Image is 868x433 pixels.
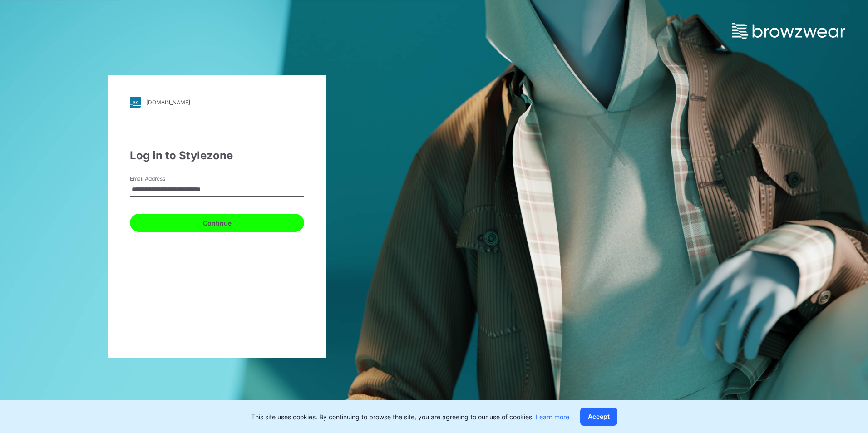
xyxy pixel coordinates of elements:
[580,408,617,426] button: Accept
[130,148,304,164] div: Log in to Stylezone
[251,412,569,422] p: This site uses cookies. By continuing to browse the site, you are agreeing to our use of cookies.
[130,97,304,108] a: [DOMAIN_NAME]
[536,413,569,421] a: Learn more
[732,23,845,39] img: browzwear-logo.e42bd6dac1945053ebaf764b6aa21510.svg
[130,175,193,183] label: Email Address
[130,214,304,232] button: Continue
[130,97,141,108] img: stylezone-logo.562084cfcfab977791bfbf7441f1a819.svg
[146,99,190,106] div: [DOMAIN_NAME]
